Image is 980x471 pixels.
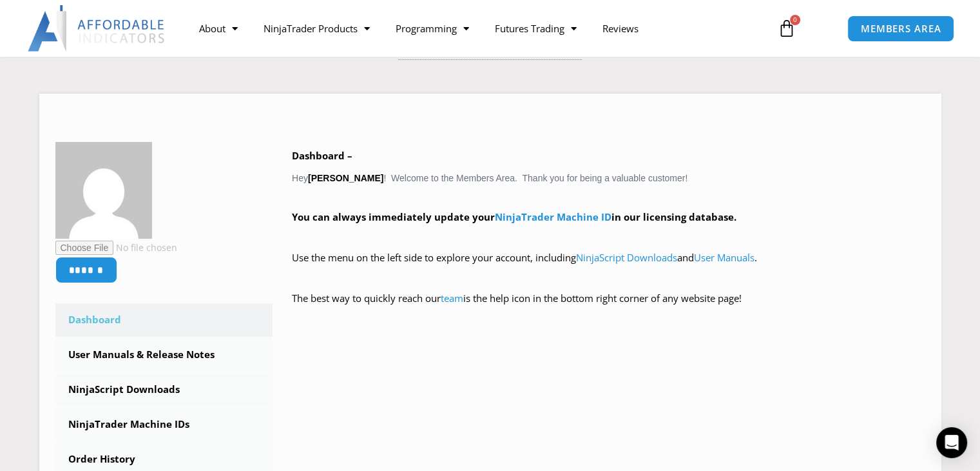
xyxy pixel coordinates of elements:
[861,24,941,34] span: MEMBERS AREA
[790,15,800,25] span: 0
[441,292,463,305] a: team
[758,10,815,47] a: 0
[292,249,925,285] p: Use the menu on the left side to explore your account, including and .
[482,14,590,43] a: Futures Trading
[590,14,651,43] a: Reviews
[55,373,273,406] a: NinjaScript Downloads
[292,147,925,326] div: Hey ! Welcome to the Members Area. Thank you for being a valuable customer!
[55,338,273,372] a: User Manuals & Release Notes
[292,210,736,223] strong: You can always immediately update your in our licensing database.
[55,303,273,337] a: Dashboard
[292,149,352,162] b: Dashboard –
[292,290,925,326] p: The best way to quickly reach our is the help icon in the bottom right corner of any website page!
[383,14,482,43] a: Programming
[186,14,251,43] a: About
[186,14,765,43] nav: Menu
[694,251,754,264] a: User Manuals
[576,251,677,264] a: NinjaScript Downloads
[28,5,166,52] img: LogoAI | Affordable Indicators – NinjaTrader
[847,15,955,42] a: MEMBERS AREA
[251,14,383,43] a: NinjaTrader Products
[936,427,967,458] div: Open Intercom Messenger
[308,173,383,183] strong: [PERSON_NAME]
[495,210,611,223] a: NinjaTrader Machine ID
[55,408,273,441] a: NinjaTrader Machine IDs
[55,142,152,239] img: 7c136045c27fc2ad5b346f7329f6d4cf65d4409fb1f9eb30b7145047f0bd6dd4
